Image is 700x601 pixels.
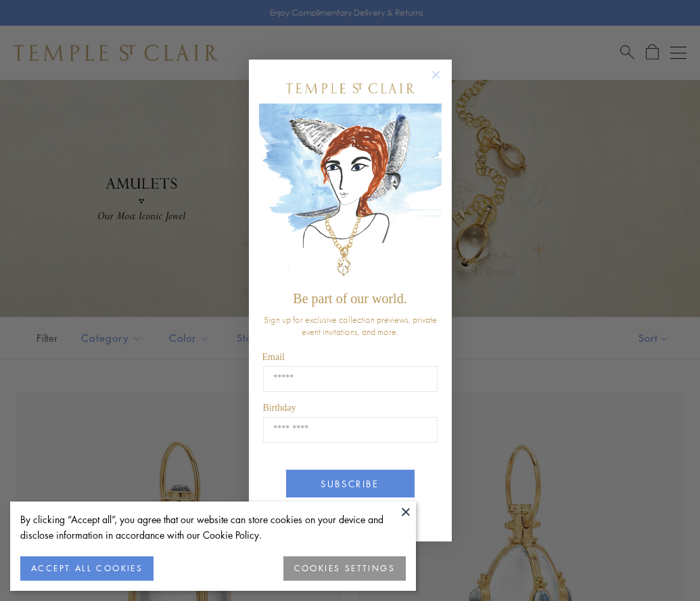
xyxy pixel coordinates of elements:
span: Sign up for exclusive collection previews, private event invitations, and more. [264,313,437,338]
div: By clicking “Accept all”, you agree that our website can store cookies on your device and disclos... [20,512,406,543]
button: Close dialog [434,73,451,90]
span: Email [262,352,285,362]
input: Email [263,366,438,392]
span: Be part of our world. [293,291,406,306]
button: COOKIES SETTINGS [283,556,406,581]
button: SUBSCRIBE [286,470,415,497]
img: Temple St. Clair [286,83,415,93]
button: ACCEPT ALL COOKIES [20,556,154,581]
img: c4a9eb12-d91a-4d4a-8ee0-386386f4f338.jpeg [259,104,442,284]
span: Birthday [263,403,296,413]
